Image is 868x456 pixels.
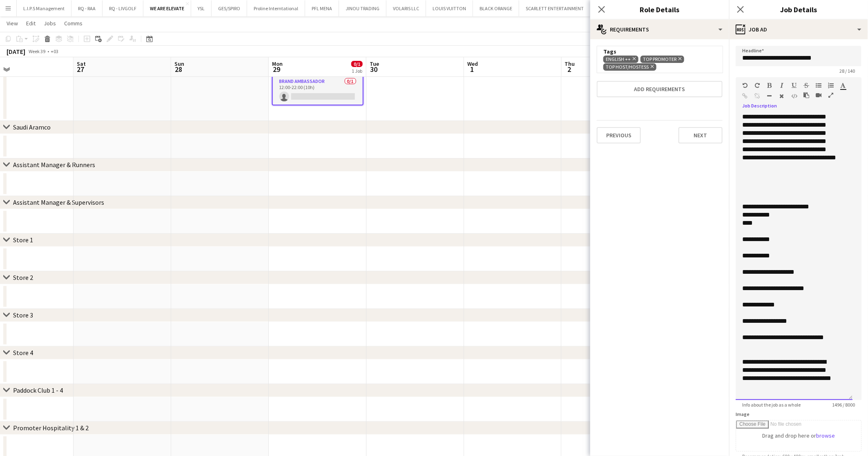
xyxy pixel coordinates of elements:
[271,65,283,74] span: 29
[370,60,379,67] span: Tue
[386,0,426,16] button: VOLARIS LLC
[590,20,729,39] div: Requirements
[212,0,247,16] button: GES/SPIRO
[467,60,478,67] span: Wed
[44,20,56,27] span: Jobs
[13,386,63,394] div: Paddock Club 1 - 4
[816,82,821,89] button: Unordered List
[23,18,39,29] a: Edit
[103,0,143,16] button: RQ - LIVGOLF
[742,82,748,89] button: Undo
[272,60,283,67] span: Mon
[143,0,191,16] button: WE ARE ELEVATE
[13,424,89,432] div: Promoter Hospitality 1 & 2
[779,93,785,99] button: Clear Formatting
[339,0,386,16] button: JINOU TRADING
[606,64,649,70] span: TOP HOST/HOSTESS
[826,402,861,408] span: 1496 / 8000
[247,0,305,16] button: Proline Interntational
[13,273,33,282] div: Store 2
[736,402,807,408] span: Info about the job as a whole
[76,65,86,74] span: 27
[729,20,868,39] div: Job Ad
[840,82,846,89] button: Text Color
[77,60,86,67] span: Sat
[678,127,723,143] button: Next
[305,0,339,16] button: PFL MENA
[754,82,760,89] button: Redo
[603,48,716,55] div: Tags
[803,82,809,89] button: Strikethrough
[191,0,212,16] button: YSL
[13,198,104,206] div: Assistant Manager & Supervisors
[729,4,868,15] h3: Job Details
[13,161,95,169] div: Assistant Manager & Runners
[7,20,18,27] span: View
[40,18,59,29] a: Jobs
[833,68,861,74] span: 28 / 140
[26,20,36,27] span: Edit
[606,56,631,63] span: ENGLISH ++
[466,65,478,74] span: 1
[767,82,772,89] button: Bold
[473,0,519,16] button: BLACK ORANGE
[174,60,184,67] span: Sun
[273,77,363,105] app-card-role: Brand Ambassador0/112:00-22:00 (10h)
[7,47,25,56] div: [DATE]
[51,48,58,54] div: +03
[643,56,676,63] span: TOP PROMOTER
[564,65,575,74] span: 2
[791,93,797,99] button: HTML Code
[597,127,641,143] button: Previous
[767,93,772,99] button: Horizontal Line
[61,18,86,29] a: Comms
[590,4,729,15] h3: Role Details
[803,92,809,98] button: Paste as plain text
[791,82,797,89] button: Underline
[828,92,834,98] button: Fullscreen
[368,65,379,74] span: 30
[426,0,473,16] button: LOUIS VUITTON
[565,60,575,67] span: Thu
[17,0,71,16] button: L.I.P.S Management
[173,65,184,74] span: 28
[13,236,33,244] div: Store 1
[64,20,83,27] span: Comms
[519,0,591,16] button: SCARLETT ENTERTAINMENT
[597,81,723,97] button: Add requirements
[27,48,47,54] span: Week 39
[351,61,363,67] span: 0/1
[71,0,103,16] button: RQ - RAA
[13,123,51,131] div: Saudi Aramco
[816,92,821,98] button: Insert video
[828,82,834,89] button: Ordered List
[13,349,33,357] div: Store 4
[352,68,362,74] div: 1 Job
[779,82,785,89] button: Italic
[3,18,21,29] a: View
[13,311,33,319] div: Store 3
